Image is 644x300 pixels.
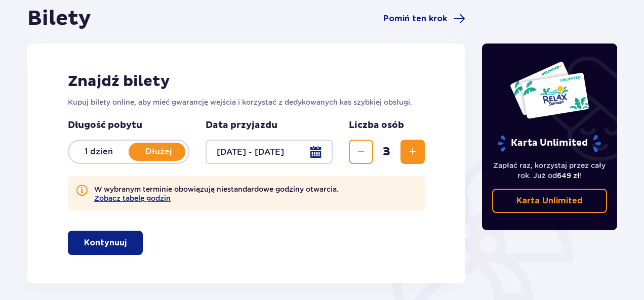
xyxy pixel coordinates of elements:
p: Karta Unlimited [516,195,583,206]
a: Pomiń ten krok [383,13,465,25]
p: Liczba osób [349,119,404,132]
p: Kontynuuj [84,237,127,248]
p: Kupuj bilety online, aby mieć gwarancję wejścia i korzystać z dedykowanych kas szybkiej obsługi. [68,97,425,107]
p: Karta Unlimited [497,135,602,152]
button: Zmniejsz [349,140,373,164]
span: 649 zł [557,172,580,180]
button: Zobacz tabelę godzin [94,194,171,202]
p: Długość pobytu [68,119,189,132]
h2: Znajdź bilety [68,72,425,91]
span: 3 [375,144,398,159]
p: W wybranym terminie obowiązują niestandardowe godziny otwarcia. [94,184,339,202]
span: Pomiń ten krok [383,13,447,24]
button: Zwiększ [400,140,425,164]
p: Dłużej [129,146,188,157]
img: Dwie karty całoroczne do Suntago z napisem 'UNLIMITED RELAX', na białym tle z tropikalnymi liśćmi... [509,61,590,119]
p: 1 dzień [69,146,129,157]
h1: Bilety [27,6,91,31]
p: Data przyjazdu [206,119,277,132]
p: Zapłać raz, korzystaj przez cały rok. Już od ! [492,160,608,181]
a: Karta Unlimited [492,189,608,213]
button: Kontynuuj [68,231,143,255]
